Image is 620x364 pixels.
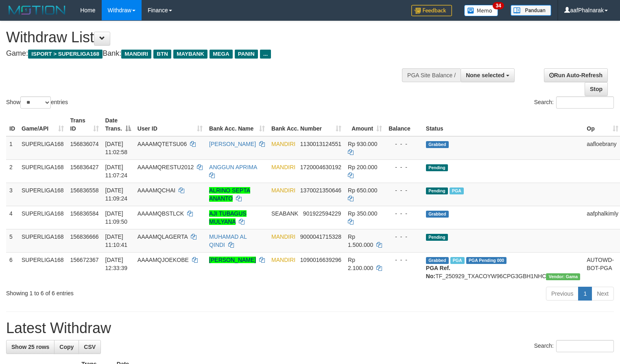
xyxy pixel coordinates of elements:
[28,50,103,59] span: ISPORT > SUPERLIGA168
[578,287,592,301] a: 1
[402,68,461,82] div: PGA Site Balance /
[209,257,256,263] a: [PERSON_NAME]
[18,252,67,283] td: SUPERLIGA168
[511,5,551,16] img: panduan.png
[6,29,405,46] h1: Withdraw List
[271,210,298,217] span: SEABANK
[426,211,449,218] span: Grabbed
[300,141,341,147] span: Copy 1130013124551 to clipboard
[138,233,188,240] span: AAAAMQLAGERTA
[121,50,151,59] span: MANDIRI
[70,164,99,170] span: 156836427
[153,50,171,59] span: BTN
[209,210,247,225] a: AJI TUBAGUS MULYANA
[426,234,448,241] span: Pending
[450,257,465,264] span: Marked by aafsengchandara
[426,265,450,279] b: PGA Ref. No:
[385,113,423,136] th: Balance
[585,82,608,96] a: Stop
[6,50,405,58] h4: Game: Bank:
[556,96,614,109] input: Search:
[173,50,207,59] span: MAYBANK
[544,68,608,82] a: Run Auto-Refresh
[389,163,419,171] div: - - -
[348,141,377,147] span: Rp 930.000
[105,233,128,248] span: [DATE] 11:10:41
[209,164,257,170] a: ANGGUN APRIMA
[271,257,295,263] span: MANDIRI
[6,340,55,354] a: Show 25 rows
[18,229,67,252] td: SUPERLIGA168
[70,210,99,217] span: 156836584
[268,113,345,136] th: Bank Acc. Number: activate to sort column ascending
[138,210,184,217] span: AAAAMQBSTLCK
[389,256,419,264] div: - - -
[345,113,385,136] th: Amount: activate to sort column ascending
[6,4,68,16] img: MOTION_logo.png
[105,164,128,179] span: [DATE] 11:07:24
[209,233,247,248] a: MUHAMAD AL QINDI
[534,96,614,109] label: Search:
[6,183,18,206] td: 3
[493,2,504,9] span: 34
[18,183,67,206] td: SUPERLIGA168
[6,320,614,336] h1: Latest Withdraw
[450,187,464,194] span: Marked by aafsoycanthlai
[423,252,583,283] td: TF_250929_TXACOYW96CPG3GBH1NHC
[18,113,67,136] th: Game/API: activate to sort column ascending
[138,164,194,170] span: AAAAMQRESTU2012
[6,113,18,136] th: ID
[426,187,448,194] span: Pending
[348,257,373,271] span: Rp 2.100.000
[426,257,449,264] span: Grabbed
[556,340,614,352] input: Search:
[235,50,258,59] span: PANIN
[20,96,51,109] select: Showentries
[105,210,128,225] span: [DATE] 11:09:50
[11,344,49,350] span: Show 25 rows
[79,340,101,354] a: CSV
[389,186,419,194] div: - - -
[348,164,377,170] span: Rp 200.000
[300,233,341,240] span: Copy 9000041715328 to clipboard
[105,141,128,155] span: [DATE] 11:02:58
[423,113,583,136] th: Status
[271,187,295,194] span: MANDIRI
[54,340,79,354] a: Copy
[426,141,449,148] span: Grabbed
[466,72,504,78] span: None selected
[138,141,187,147] span: AAAAMQTETSU06
[70,233,99,240] span: 156836666
[534,340,614,352] label: Search:
[102,113,134,136] th: Date Trans.: activate to sort column descending
[461,68,515,82] button: None selected
[59,344,74,350] span: Copy
[18,206,67,229] td: SUPERLIGA168
[67,113,102,136] th: Trans ID: activate to sort column ascending
[546,273,580,280] span: Vendor URL: https://trx31.1velocity.biz
[138,257,189,263] span: AAAAMQJOEKOBE
[6,136,18,160] td: 1
[300,164,341,170] span: Copy 1720004630192 to clipboard
[209,141,256,147] a: [PERSON_NAME]
[348,210,377,217] span: Rp 350.000
[134,113,206,136] th: User ID: activate to sort column ascending
[210,50,233,59] span: MEGA
[466,257,507,264] span: PGA Pending
[6,229,18,252] td: 5
[70,257,99,263] span: 156672367
[300,257,341,263] span: Copy 1090016639296 to clipboard
[84,344,96,350] span: CSV
[138,187,175,194] span: AAAAMQCHAI
[592,287,614,301] a: Next
[271,233,295,240] span: MANDIRI
[389,233,419,241] div: - - -
[348,187,377,194] span: Rp 650.000
[303,210,341,217] span: Copy 901922594229 to clipboard
[546,287,579,301] a: Previous
[6,286,252,297] div: Showing 1 to 6 of 6 entries
[105,257,128,271] span: [DATE] 12:33:39
[6,252,18,283] td: 6
[70,141,99,147] span: 156836074
[18,159,67,183] td: SUPERLIGA168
